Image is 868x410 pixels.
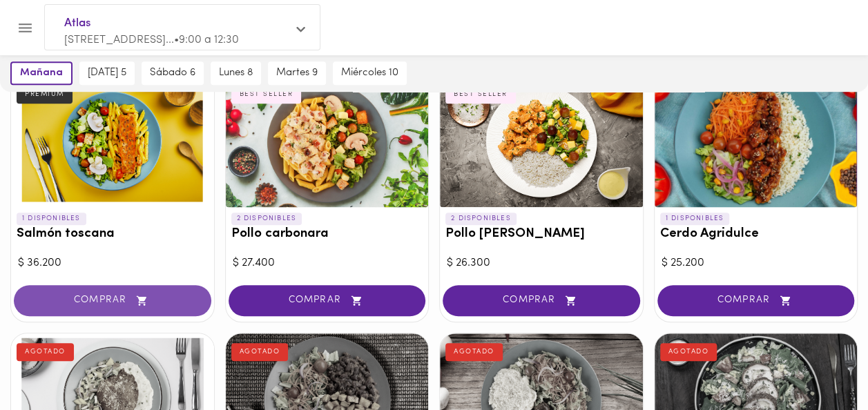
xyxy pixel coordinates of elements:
[231,227,423,242] h3: Pollo carbonara
[660,227,852,242] h3: Cerdo Agridulce
[231,343,289,361] div: AGOTADO
[17,213,86,225] p: 1 DISPONIBLES
[445,86,516,104] div: BEST SELLER
[17,86,73,104] div: PREMIUM
[657,285,855,316] button: COMPRAR
[88,67,126,79] span: [DATE] 5
[246,295,409,306] span: COMPRAR
[31,295,194,306] span: COMPRAR
[14,285,211,316] button: COMPRAR
[341,67,398,79] span: miércoles 10
[440,76,643,207] div: Pollo Tikka Massala
[445,227,637,242] h3: Pollo [PERSON_NAME]
[8,11,42,45] button: Menu
[333,61,407,85] button: miércoles 10
[445,343,503,361] div: AGOTADO
[675,295,838,306] span: COMPRAR
[150,67,195,79] span: sábado 6
[231,213,302,225] p: 2 DISPONIBLES
[10,61,73,85] button: mañana
[268,61,326,85] button: martes 9
[231,86,302,104] div: BEST SELLER
[64,35,239,46] span: [STREET_ADDRESS]... • 9:00 a 12:30
[18,255,207,271] div: $ 36.200
[79,61,135,85] button: [DATE] 5
[229,285,426,316] button: COMPRAR
[443,285,640,316] button: COMPRAR
[662,255,851,271] div: $ 25.200
[276,67,318,79] span: martes 9
[460,295,623,306] span: COMPRAR
[17,343,74,361] div: AGOTADO
[64,14,287,32] span: Atlas
[142,61,204,85] button: sábado 6
[233,255,422,271] div: $ 27.400
[655,76,858,207] div: Cerdo Agridulce
[447,255,636,271] div: $ 26.300
[17,227,209,242] h3: Salmón toscana
[788,330,854,396] iframe: Messagebird Livechat Widget
[219,67,253,79] span: lunes 8
[20,67,63,79] span: mañana
[660,213,730,225] p: 1 DISPONIBLES
[445,213,517,225] p: 2 DISPONIBLES
[211,61,261,85] button: lunes 8
[226,76,429,207] div: Pollo carbonara
[11,76,214,207] div: Salmón toscana
[660,343,717,361] div: AGOTADO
